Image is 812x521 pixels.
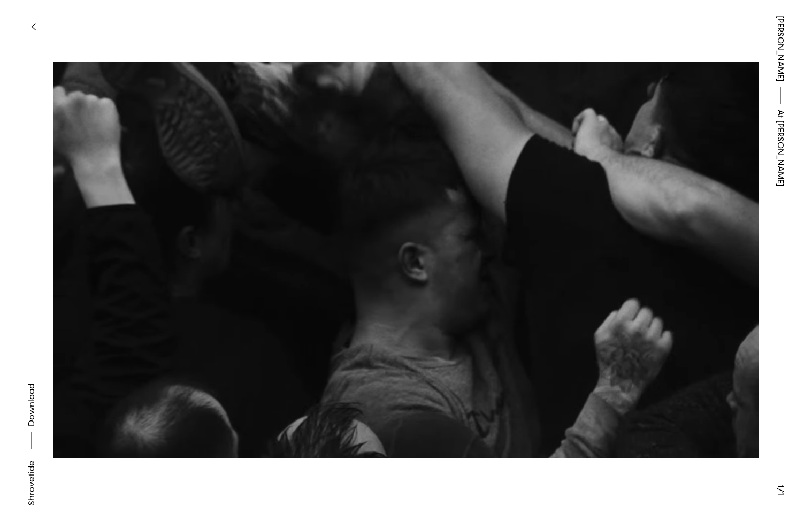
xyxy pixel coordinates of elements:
span: Download [26,384,37,426]
span: At [PERSON_NAME] [774,110,787,186]
button: Download asset [25,384,38,455]
a: [PERSON_NAME] [774,16,787,81]
div: Shrovetide [25,461,38,505]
